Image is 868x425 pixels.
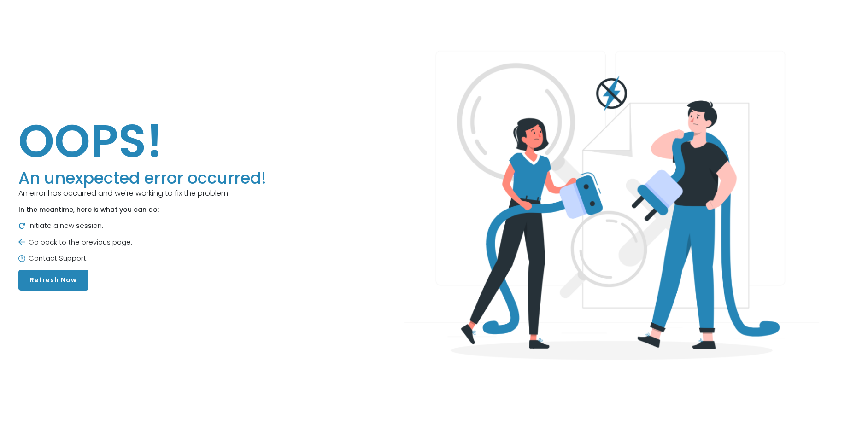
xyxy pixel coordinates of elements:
button: Refresh Now [18,270,88,291]
p: Initiate a new session. [18,221,266,231]
h3: An unexpected error occurred! [18,169,266,188]
h1: OOPS! [18,113,266,169]
p: In the meantime, here is what you can do: [18,205,266,215]
p: Contact Support. [18,253,266,264]
p: An error has occurred and we're working to fix the problem! [18,188,266,199]
p: Go back to the previous page. [18,237,266,248]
